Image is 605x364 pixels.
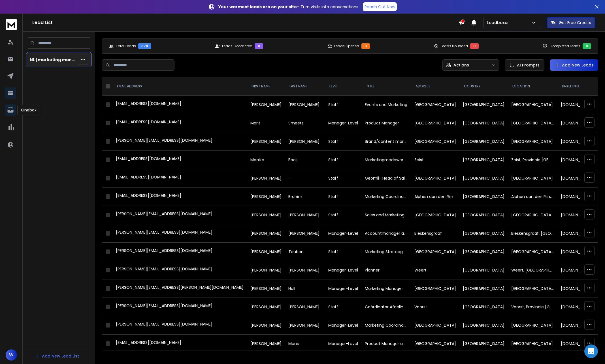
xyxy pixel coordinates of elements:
[459,243,508,261] td: [GEOGRAPHIC_DATA]
[30,57,76,63] p: NL | marketing managers | Manufacturing | 0 -100
[361,243,411,261] td: Marketing Strateeg
[459,132,508,151] td: [GEOGRAPHIC_DATA]
[247,335,285,353] td: [PERSON_NAME]
[361,96,411,114] td: Events and Marketing
[361,279,411,298] td: Marketing Manager
[508,77,557,96] th: location
[411,224,459,243] td: Bleskensgraaf
[116,211,244,219] div: [PERSON_NAME][EMAIL_ADDRESS][DOMAIN_NAME]
[325,77,361,96] th: level
[508,151,557,169] td: Zeist, Provincie [GEOGRAPHIC_DATA], [GEOGRAPHIC_DATA]
[459,114,508,132] td: [GEOGRAPHIC_DATA]
[459,206,508,224] td: [GEOGRAPHIC_DATA]
[453,62,469,68] p: Actions
[247,316,285,335] td: [PERSON_NAME]
[285,96,325,114] td: [PERSON_NAME]
[365,4,395,10] p: Reach Out Now
[116,321,244,329] div: [PERSON_NAME][EMAIL_ADDRESS][DOMAIN_NAME]
[459,279,508,298] td: [GEOGRAPHIC_DATA]
[508,335,557,353] td: [GEOGRAPHIC_DATA]
[285,206,325,224] td: [PERSON_NAME]
[285,243,325,261] td: Teuben
[508,224,557,243] td: Bleskensgraaf, [GEOGRAPHIC_DATA], [GEOGRAPHIC_DATA]
[411,169,459,188] td: [GEOGRAPHIC_DATA]
[247,169,285,188] td: [PERSON_NAME]
[325,279,361,298] td: Manager-Level
[361,206,411,224] td: Sales and Marketing
[459,188,508,206] td: [GEOGRAPHIC_DATA]
[363,2,397,11] a: Reach Out Now
[559,20,591,25] p: Get Free Credits
[138,43,151,49] div: 379
[285,151,325,169] td: Booij
[116,229,244,237] div: [PERSON_NAME][EMAIL_ADDRESS][DOMAIN_NAME]
[459,316,508,335] td: [GEOGRAPHIC_DATA]
[6,349,17,361] button: W
[116,119,244,127] div: [EMAIL_ADDRESS][DOMAIN_NAME]
[116,193,244,201] div: [EMAIL_ADDRESS][DOMAIN_NAME]
[508,261,557,279] td: Weert, [GEOGRAPHIC_DATA], [GEOGRAPHIC_DATA]
[247,298,285,316] td: [PERSON_NAME]
[508,279,557,298] td: [GEOGRAPHIC_DATA], [GEOGRAPHIC_DATA], [GEOGRAPHIC_DATA]
[411,261,459,279] td: Weert
[285,335,325,353] td: Mens
[470,43,479,49] div: 0
[116,248,244,256] div: [PERSON_NAME][EMAIL_ADDRESS][DOMAIN_NAME]
[285,316,325,335] td: [PERSON_NAME]
[487,20,511,25] p: Leadboxer
[285,298,325,316] td: [PERSON_NAME]
[361,224,411,243] td: Accountmanager and Marketing Lead
[361,188,411,206] td: Marketing Coordinator [GEOGRAPHIC_DATA]
[285,169,325,188] td: -
[325,316,361,335] td: Manager-Level
[508,206,557,224] td: [GEOGRAPHIC_DATA], [GEOGRAPHIC_DATA], [GEOGRAPHIC_DATA]
[459,169,508,188] td: [GEOGRAPHIC_DATA]
[116,156,244,164] div: [EMAIL_ADDRESS][DOMAIN_NAME]
[116,266,244,274] div: [PERSON_NAME][EMAIL_ADDRESS][DOMAIN_NAME]
[361,298,411,316] td: Coördinator Afdeling Marketing and Communicatie
[247,224,285,243] td: [PERSON_NAME]
[334,44,359,48] p: Leads Opened
[411,335,459,353] td: [GEOGRAPHIC_DATA]
[325,132,361,151] td: Staff
[361,261,411,279] td: Planner
[325,335,361,353] td: Manager-Level
[547,17,595,28] button: Get Free Credits
[247,243,285,261] td: [PERSON_NAME]
[459,77,508,96] th: country
[325,206,361,224] td: Staff
[247,114,285,132] td: Marit
[285,77,325,96] th: LAST NAME
[550,59,598,71] button: Add New Leads
[285,224,325,243] td: [PERSON_NAME]
[30,350,84,362] button: Add New Lead List
[411,132,459,151] td: [GEOGRAPHIC_DATA]
[411,188,459,206] td: Alphen aan den Rijn
[549,44,580,48] p: Completed Leads
[116,44,136,48] p: Total Leads
[116,285,244,292] div: [PERSON_NAME][EMAIL_ADDRESS][PERSON_NAME][DOMAIN_NAME]
[508,169,557,188] td: [GEOGRAPHIC_DATA]
[218,4,358,10] p: – Turn visits into conversations
[411,316,459,335] td: [GEOGRAPHIC_DATA]
[515,62,540,68] span: AI Prompts
[255,43,263,49] div: 0
[411,206,459,224] td: [GEOGRAPHIC_DATA]
[459,298,508,316] td: [GEOGRAPHIC_DATA]
[285,279,325,298] td: Hall
[285,261,325,279] td: [PERSON_NAME]
[112,77,247,96] th: EMAIL ADDRESS
[459,335,508,353] td: [GEOGRAPHIC_DATA]
[247,188,285,206] td: [PERSON_NAME]
[325,298,361,316] td: Staff
[411,151,459,169] td: Zeist
[325,96,361,114] td: Staff
[361,114,411,132] td: Product Manager
[285,114,325,132] td: Smeets
[32,19,459,26] h1: Lead List
[411,114,459,132] td: [GEOGRAPHIC_DATA]
[247,132,285,151] td: [PERSON_NAME]
[508,243,557,261] td: [GEOGRAPHIC_DATA], [GEOGRAPHIC_DATA], [GEOGRAPHIC_DATA]
[361,316,411,335] td: Marketing Coordinator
